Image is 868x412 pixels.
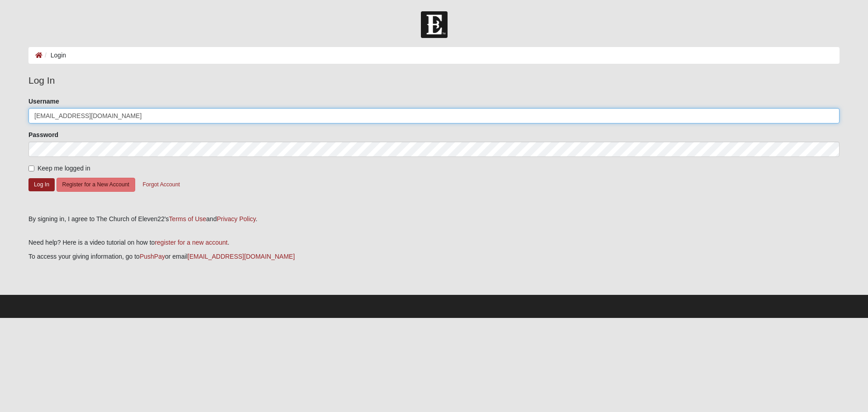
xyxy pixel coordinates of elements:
[155,239,227,246] a: register for a new account
[188,253,295,260] a: [EMAIL_ADDRESS][DOMAIN_NAME]
[28,166,34,171] input: Keep me logged in
[28,178,55,191] button: Log In
[169,215,206,223] a: Terms of Use
[28,97,59,106] label: Username
[217,215,255,223] a: Privacy Policy
[38,165,90,172] span: Keep me logged in
[28,214,840,224] div: By signing in, I agree to The Church of Eleven22's and .
[28,238,840,247] p: Need help? Here is a video tutorial on how to .
[57,178,135,192] button: Register for a New Account
[421,11,448,38] img: Church of Eleven22 Logo
[137,178,186,192] button: Forgot Account
[42,51,66,60] li: Login
[28,252,840,261] p: To access your giving information, go to or email
[28,130,58,139] label: Password
[140,253,165,260] a: PushPay
[28,73,840,88] legend: Log In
